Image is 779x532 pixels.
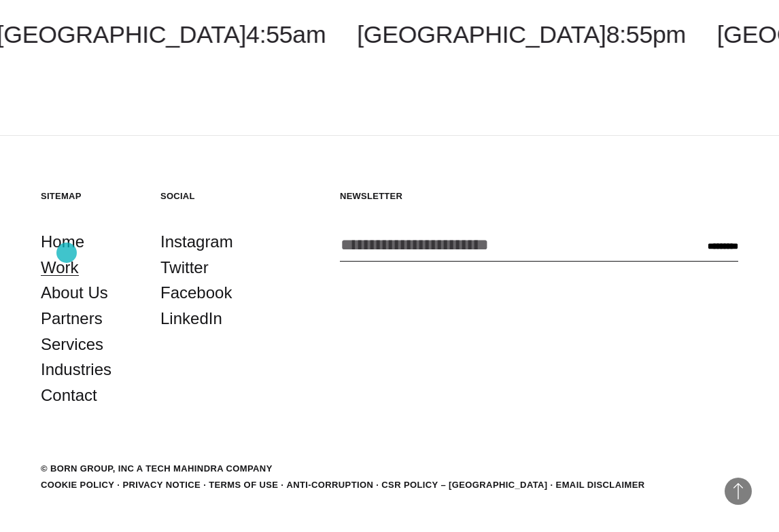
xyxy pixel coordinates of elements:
[160,306,222,332] a: LinkedIn
[357,21,686,48] a: [GEOGRAPHIC_DATA]8:55pm
[41,306,103,332] a: Partners
[725,478,752,505] button: Back to Top
[209,480,278,490] a: Terms of Use
[41,229,84,255] a: Home
[246,21,326,48] span: 4:55am
[41,332,103,357] a: Services
[122,480,201,490] a: Privacy Notice
[41,383,97,408] a: Contact
[160,280,232,306] a: Facebook
[41,462,273,476] div: © BORN GROUP, INC A Tech Mahindra Company
[41,255,79,281] a: Work
[41,480,114,490] a: Cookie Policy
[41,357,111,383] a: Industries
[381,480,547,490] a: CSR POLICY – [GEOGRAPHIC_DATA]
[340,190,738,202] h5: Newsletter
[160,229,233,255] a: Instagram
[41,190,140,202] h5: Sitemap
[41,280,108,306] a: About Us
[160,190,260,202] h5: Social
[286,480,373,490] a: Anti-Corruption
[556,480,645,490] a: Email Disclaimer
[160,255,209,281] a: Twitter
[606,21,686,48] span: 8:55pm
